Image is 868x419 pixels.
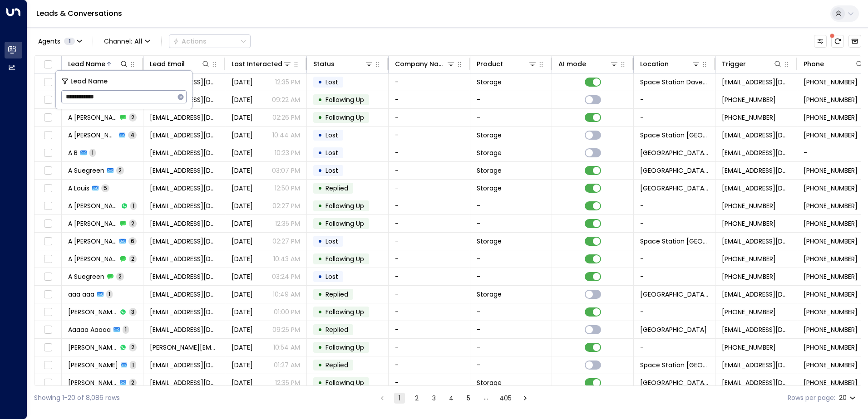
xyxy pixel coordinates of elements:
[275,378,300,387] p: 12:35 PM
[68,219,117,228] span: A Hassett
[272,237,300,246] p: 02:27 PM
[318,92,322,107] div: •
[395,58,446,69] div: Company Name
[68,166,104,175] span: A Suegreen
[273,254,300,263] p: 10:43 AM
[123,326,129,333] span: 1
[232,378,253,387] span: Jul 17, 2025
[389,91,470,108] td: -
[42,271,54,283] span: Toggle select row
[42,377,54,389] span: Toggle select row
[150,113,218,122] span: ariadne1348@gmail.com
[232,148,253,157] span: Jul 07, 2025
[640,325,707,334] span: Space Station Hall Green
[232,95,253,104] span: Jul 16, 2025
[318,269,322,284] div: •
[42,307,54,318] span: Toggle select row
[325,184,348,193] span: Replied
[470,339,552,356] td: -
[389,321,470,338] td: -
[68,254,117,263] span: A Humphreys
[722,113,776,122] span: +447742181679
[68,361,118,370] span: Aalia Ryaz
[389,215,470,232] td: -
[325,237,338,246] span: Lost
[150,343,218,352] span: aaditya.nair2412@gmail.com
[722,237,790,246] span: leads@space-station.co.uk
[804,361,858,370] span: +447849696337
[325,290,348,299] span: Replied
[640,184,709,193] span: Space Station Uxbridge
[804,325,858,334] span: +447854321862
[395,58,455,69] div: Company Name
[325,361,348,370] span: Replied
[325,378,364,387] span: Following Up
[722,166,790,175] span: leads@space-station.co.uk
[325,148,338,157] span: Lost
[477,58,537,69] div: Product
[722,254,776,263] span: +447815124587
[477,78,502,87] span: Storage
[232,343,253,352] span: Jul 11, 2025
[36,8,122,19] a: Leads & Conversations
[232,272,253,281] span: Jul 25, 2025
[477,290,502,299] span: Storage
[389,250,470,268] td: -
[318,340,322,355] div: •
[68,148,78,157] span: A B
[804,113,858,122] span: +447742181679
[804,131,858,140] span: +447815124587
[272,166,300,175] p: 03:07 PM
[640,378,709,387] span: Space Station Kilburn
[273,343,300,352] p: 10:54 AM
[640,58,700,69] div: Location
[634,109,715,126] td: -
[389,374,470,391] td: -
[68,58,105,69] div: Lead Name
[804,166,858,175] span: +447903315290
[169,34,251,48] button: Actions
[788,393,835,403] label: Rows per page:
[325,78,338,87] span: Lost
[389,339,470,356] td: -
[477,166,502,175] span: Storage
[275,184,300,193] p: 12:50 PM
[318,304,322,320] div: •
[722,95,776,104] span: +447817442629
[325,254,364,263] span: Following Up
[150,290,218,299] span: andrewsmith@gmail.com
[470,215,552,232] td: -
[477,378,502,387] span: Storage
[134,38,143,45] span: All
[411,393,422,404] button: Go to page 2
[70,76,108,87] span: Lead Name
[129,343,137,351] span: 2
[389,356,470,374] td: -
[150,58,210,69] div: Lead Email
[275,219,300,228] p: 12:35 PM
[313,58,374,69] div: Status
[446,393,457,404] button: Go to page 4
[389,233,470,250] td: -
[325,166,338,175] span: Lost
[68,325,111,334] span: Aaaaa Aaaaa
[470,321,552,338] td: -
[470,303,552,321] td: -
[520,393,531,404] button: Go to next page
[272,95,300,104] p: 09:22 AM
[722,184,790,193] span: leads@space-station.co.uk
[232,58,282,69] div: Last Interacted
[640,58,669,69] div: Location
[804,201,858,210] span: +447742181679
[325,131,338,140] span: Lost
[232,166,253,175] span: Jul 24, 2025
[394,393,405,404] button: page 1
[42,112,54,123] span: Toggle select row
[634,250,715,268] td: -
[129,219,137,227] span: 2
[150,237,218,246] span: ariadne1348@gmail.com
[232,58,292,69] div: Last Interacted
[804,343,858,352] span: +447385832135
[42,94,54,106] span: Toggle select row
[318,357,322,373] div: •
